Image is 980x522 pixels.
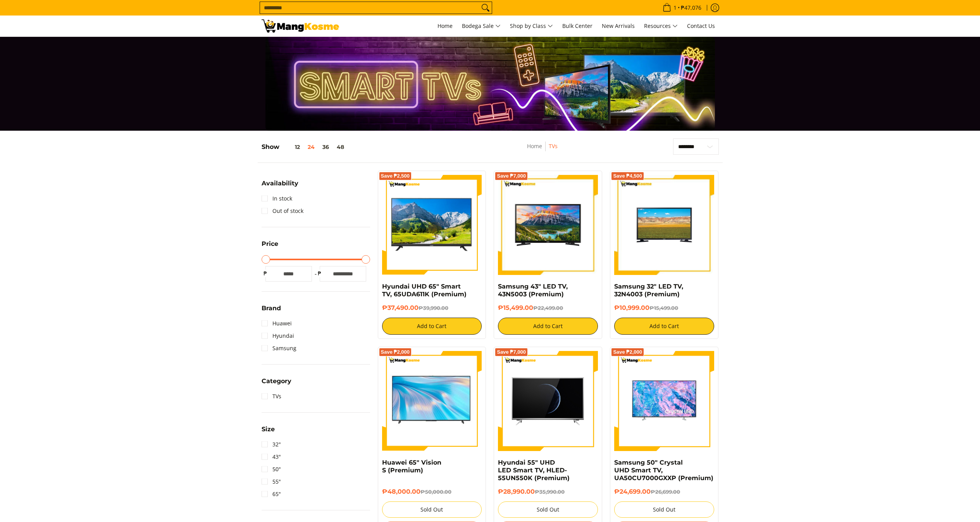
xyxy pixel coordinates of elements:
button: Search [479,2,492,14]
h6: ₱37,490.00 [382,304,482,312]
a: New Arrivals [598,16,639,36]
h6: ₱15,499.00 [498,304,598,312]
a: Shop by Class [506,16,557,36]
a: 43" [262,451,281,463]
del: ₱26,699.00 [651,489,680,495]
button: Sold Out [498,501,598,518]
span: Save ₱2,500 [381,174,410,178]
button: Add to Cart [614,318,714,335]
summary: Open [262,378,291,390]
button: 24 [304,144,319,150]
summary: Open [262,426,275,438]
a: Huawei [262,317,292,330]
button: Sold Out [614,501,714,518]
a: Samsung [262,342,296,354]
span: Bodega Sale [462,21,501,31]
span: Save ₱7,000 [497,350,526,354]
button: Add to Cart [498,318,598,335]
a: In stock [262,192,292,205]
a: Resources [640,16,682,36]
a: 50" [262,463,281,475]
span: New Arrivals [602,22,635,29]
a: Hyundai 55" UHD LED Smart TV, HLED-55UN550K (Premium) [498,459,570,482]
nav: Main Menu [347,16,719,36]
h6: ₱10,999.00 [614,304,714,312]
button: 36 [319,144,333,150]
span: Save ₱2,000 [613,350,642,354]
a: Samsung 50" Crystal UHD Smart TV, UA50CU7000GXXP (Premium) [614,459,713,482]
h6: ₱48,000.00 [382,488,482,496]
button: Sold Out [382,501,482,518]
span: Shop by Class [510,21,553,31]
a: Huawei 65" Vision S (Premium) [382,459,441,474]
del: ₱35,990.00 [535,489,565,495]
span: Save ₱7,000 [497,174,526,178]
h6: ₱24,699.00 [614,488,714,496]
img: hyundai-ultra-hd-smart-tv-65-inch-full-view-mang-kosme [498,351,598,451]
span: Price [262,241,278,247]
a: Samsung 32" LED TV, 32N4003 (Premium) [614,283,683,298]
img: huawei-s-65-inch-4k-lcd-display-tv-full-view-mang-kosme [382,355,482,446]
button: Add to Cart [382,318,482,335]
img: samsung-43-inch-led-tv-full-view- mang-kosme [498,175,598,275]
a: 32" [262,438,281,451]
del: ₱15,499.00 [649,305,678,311]
del: ₱39,990.00 [419,305,448,311]
span: • [660,3,704,12]
span: Resources [644,21,678,31]
span: Home [437,22,453,29]
span: ₱ [316,270,324,277]
span: Save ₱2,000 [381,350,410,354]
span: Contact Us [687,22,715,29]
span: Save ₱4,500 [613,174,642,178]
a: 65" [262,488,281,500]
summary: Open [262,180,298,192]
span: ₱47,076 [680,5,703,10]
span: Availability [262,180,298,187]
a: TVs [262,390,281,403]
del: ₱22,499.00 [533,305,563,311]
h5: Show [262,143,348,151]
img: samsung-32-inch-led-tv-full-view-mang-kosme [614,175,714,275]
summary: Open [262,305,281,317]
span: Bulk Center [562,22,592,29]
a: Samsung 43" LED TV, 43N5003 (Premium) [498,283,568,298]
a: TVs [549,142,558,150]
a: Bodega Sale [458,16,505,36]
a: Hyundai [262,330,294,342]
a: Out of stock [262,205,303,217]
del: ₱50,000.00 [420,489,451,495]
button: 12 [279,144,304,150]
span: 1 [672,5,678,10]
a: Home [434,16,456,36]
a: Home [527,142,542,150]
img: Hyundai UHD 65" Smart TV, 65UDA611K (Premium) [382,175,482,275]
span: ₱ [262,270,269,277]
span: Size [262,426,275,432]
h6: ₱28,990.00 [498,488,598,496]
span: Brand [262,305,281,311]
nav: Breadcrumbs [483,142,601,159]
span: Category [262,378,291,384]
a: 55" [262,475,281,488]
img: Samsung 50" Crystal UHD Smart TV, UA50CU7000GXXP (Premium) [614,351,714,451]
summary: Open [262,241,278,253]
img: TVs - Premium Television Brands l Mang Kosme [262,19,339,33]
button: 48 [333,144,348,150]
a: Hyundai UHD 65" Smart TV, 65UDA611K (Premium) [382,283,467,298]
a: Bulk Center [558,16,596,36]
a: Contact Us [683,16,719,36]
